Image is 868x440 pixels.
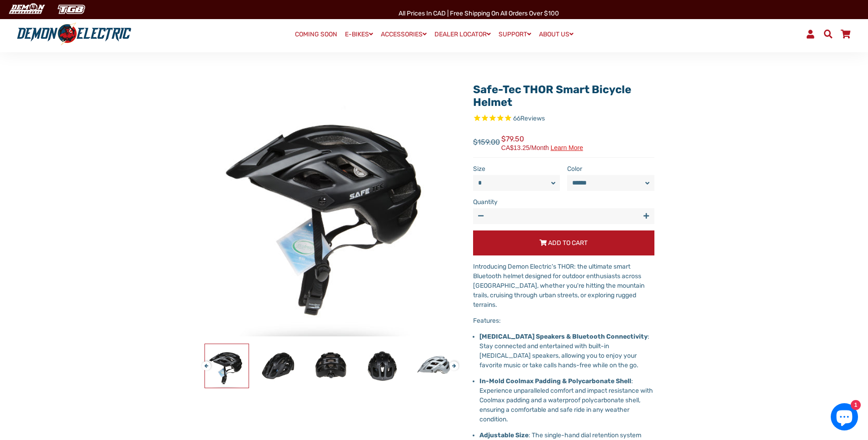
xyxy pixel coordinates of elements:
button: Reduce item quantity by one [473,208,489,224]
strong: [MEDICAL_DATA] Speakers & Bluetooth Connectivity [479,333,648,340]
a: DEALER LOCATOR [431,28,494,41]
a: COMING SOON [292,28,340,41]
img: TGB Canada [53,2,90,17]
label: Size [473,164,560,174]
p: Introducing Demon Electric's THOR: the ultimate smart Bluetooth helmet designed for outdoor enthu... [473,262,654,310]
inbox-online-store-chat: Shopify online store chat [828,403,861,433]
a: ACCESSORIES [378,28,430,41]
button: Previous [202,357,207,367]
img: Safe-Tec THOR Smart Bicycle Helmet - Demon Electric [412,344,456,388]
a: E-BIKES [342,28,376,41]
label: Quantity [473,197,654,207]
span: All Prices in CAD | Free shipping on all orders over $100 [399,10,559,17]
input: quantity [473,208,654,224]
p: Features: [473,316,654,325]
button: Increase item quantity by one [639,208,654,224]
strong: In-Mold Coolmax Padding & Polycarbonate Shell [479,377,631,385]
p: : Experience unparalleled comfort and impact resistance with Coolmax padding and a waterproof pol... [479,376,654,424]
span: Reviews [520,115,545,122]
strong: Adjustable Size [479,431,529,439]
p: : Stay connected and entertained with built-in [MEDICAL_DATA] speakers, allowing you to enjoy you... [479,332,654,370]
span: Rated 4.7 out of 5 stars 66 reviews [473,114,654,124]
span: 66 reviews [513,115,545,122]
img: Safe-Tec THOR Smart Bicycle Helmet - Demon Electric [360,344,404,388]
a: ABOUT US [536,28,577,41]
a: Safe-Tec THOR Smart Bicycle Helmet [473,83,631,109]
span: $159.00 [473,137,500,148]
button: Next [449,357,455,367]
span: Add to Cart [548,239,588,247]
a: SUPPORT [495,28,534,41]
button: Add to Cart [473,230,654,255]
img: Safe-Tec THOR Smart Bicycle Helmet - Demon Electric [205,344,249,388]
img: Safe-Tec THOR Smart Bicycle Helmet - Demon Electric [257,344,300,388]
img: Demon Electric [5,2,48,17]
img: Demon Electric logo [14,22,135,46]
label: Color [567,164,654,174]
img: Safe-Tec THOR Smart Bicycle Helmet - Demon Electric [309,344,352,388]
span: $79.50 [501,134,583,151]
